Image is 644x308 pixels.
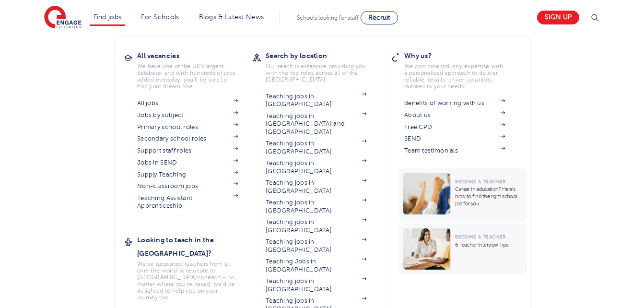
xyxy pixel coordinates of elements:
[38,267,606,291] h3: Recommended for you
[266,112,366,136] a: Teaching jobs in [GEOGRAPHIC_DATA] and [GEOGRAPHIC_DATA]
[266,238,366,254] a: Teaching jobs in [GEOGRAPHIC_DATA]
[137,147,238,154] a: Support staff roles
[137,233,252,301] a: Looking to teach in the [GEOGRAPHIC_DATA]?We've supported teachers from all over the world to rel...
[137,182,238,190] a: Non-classroom jobs
[266,179,366,195] a: Teaching jobs in [GEOGRAPHIC_DATA]
[404,99,505,107] a: Benefits of working with us
[266,199,366,214] a: Teaching jobs in [GEOGRAPHIC_DATA]
[537,11,579,24] a: Sign up
[137,99,238,107] a: All jobs
[455,179,505,184] span: Become a Teacher
[141,13,179,21] a: For Schools
[404,49,519,90] a: Why us?We combine industry expertise with a personalised approach to deliver reliable, results-dr...
[404,49,519,62] h3: Why us?
[137,111,238,119] a: Jobs by subject
[137,233,252,260] h3: Looking to teach in the [GEOGRAPHIC_DATA]?
[404,135,505,142] a: SEND
[137,194,238,210] a: Teaching Assistant Apprenticeship
[266,258,366,273] a: Teaching Jobs in [GEOGRAPHIC_DATA]
[137,135,238,142] a: Secondary school roles
[404,63,505,90] p: We combine industry expertise with a personalised approach to deliver reliable, results-driven so...
[266,49,381,83] a: Search by locationOur reach is extensive providing you with the top roles across all of the [GEOG...
[266,93,366,108] a: Teaching jobs in [GEOGRAPHIC_DATA]
[137,159,238,166] a: Jobs in SEND
[137,63,238,90] p: We have one of the UK's largest database. and with hundreds of jobs added everyday. you'll be sur...
[137,171,238,178] a: Supply Teaching
[361,11,398,24] a: Recruit
[404,147,505,154] a: Team testimonials
[266,159,366,175] a: Teaching jobs in [GEOGRAPHIC_DATA]
[266,49,381,62] h3: Search by location
[455,241,522,249] p: 6 Teacher Interview Tips
[368,14,390,21] span: Recruit
[398,224,529,274] a: Become a Teacher6 Teacher Interview Tips
[455,234,505,239] span: Become a Teacher
[266,218,366,234] a: Teaching jobs in [GEOGRAPHIC_DATA]
[455,186,522,207] p: Career in education? Here’s how to find the right school job for you
[137,49,252,90] a: All vacanciesWe have one of the UK's largest database. and with hundreds of jobs added everyday. ...
[266,277,366,293] a: Teaching jobs in [GEOGRAPHIC_DATA]
[44,6,82,30] img: Engage Education
[266,140,366,155] a: Teaching jobs in [GEOGRAPHIC_DATA]
[404,123,505,131] a: Free CPD
[199,13,264,21] a: Blogs & Latest News
[137,123,238,131] a: Primary school roles
[398,168,529,222] a: Become a TeacherCareer in education? Here’s how to find the right school job for you
[94,13,122,21] a: Find jobs
[137,49,252,62] h3: All vacancies
[137,261,238,301] p: We've supported teachers from all over the world to relocate to [GEOGRAPHIC_DATA] to teach - no m...
[404,111,505,119] a: About us
[266,63,366,83] p: Our reach is extensive providing you with the top roles across all of the [GEOGRAPHIC_DATA]
[297,14,359,21] span: Schools looking for staff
